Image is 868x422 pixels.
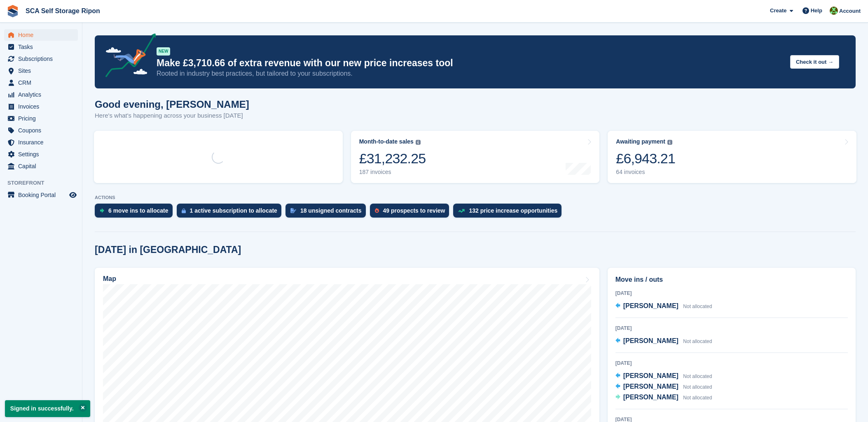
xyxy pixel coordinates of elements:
img: prospect-51fa495bee0391a8d652442698ab0144808aea92771e9ea1ae160a38d050c398.svg [375,208,379,213]
span: [PERSON_NAME] [623,383,678,390]
a: menu [4,125,78,136]
a: menu [4,53,78,65]
a: menu [4,89,78,100]
img: icon-info-grey-7440780725fd019a000dd9b08b2336e03edf1995a4989e88bcd33f0948082b44.svg [667,140,672,145]
div: 64 invoices [616,169,675,176]
span: Booking Portal [18,189,68,201]
span: Not allocated [683,304,712,309]
a: SCA Self Storage Ripon [22,4,103,18]
div: [DATE] [615,359,848,367]
img: price-adjustments-announcement-icon-8257ccfd72463d97f412b2fc003d46551f7dbcb40ab6d574587a9cd5c0d94... [98,33,156,80]
img: icon-info-grey-7440780725fd019a000dd9b08b2336e03edf1995a4989e88bcd33f0948082b44.svg [416,140,421,145]
a: Awaiting payment £6,943.21 64 invoices [608,131,856,183]
span: Not allocated [683,339,712,344]
div: 187 invoices [359,169,426,176]
a: menu [4,189,78,201]
a: menu [4,160,78,172]
div: £6,943.21 [616,150,675,167]
button: Check it out → [790,55,839,69]
div: 1 active subscription to allocate [190,207,277,214]
span: Account [839,7,861,15]
a: menu [4,41,78,53]
img: Kelly Neesham [830,7,838,15]
p: ACTIONS [95,195,856,200]
span: Insurance [18,137,68,148]
a: menu [4,77,78,88]
span: [PERSON_NAME] [623,372,678,379]
span: Create [770,7,786,15]
img: move_ins_to_allocate_icon-fdf77a2bb77ea45bf5b3d319d69a93e2d87916cf1d5bf7949dd705db3b84f3ca.svg [100,208,104,213]
span: [PERSON_NAME] [623,337,678,344]
div: [DATE] [615,325,848,332]
a: 49 prospects to review [370,204,454,222]
a: 18 unsigned contracts [285,204,370,222]
div: Awaiting payment [616,138,665,145]
div: NEW [157,47,170,56]
a: 1 active subscription to allocate [177,204,285,222]
img: stora-icon-8386f47178a22dfd0bd8f6a31ec36ba5ce8667c1dd55bd0f319d3a0aa187defe.svg [7,5,19,17]
div: 18 unsigned contracts [300,207,362,214]
img: contract_signature_icon-13c848040528278c33f63329250d36e43548de30e8caae1d1a13099fd9432cc5.svg [290,208,296,213]
span: Sites [18,65,68,77]
span: [PERSON_NAME] [623,394,678,401]
a: [PERSON_NAME] Not allocated [615,382,712,392]
h2: Move ins / outs [615,275,848,285]
h2: [DATE] in [GEOGRAPHIC_DATA] [95,244,241,255]
span: Not allocated [683,373,712,379]
a: menu [4,113,78,124]
h2: Map [103,275,116,283]
span: Tasks [18,41,68,53]
p: Make £3,710.66 of extra revenue with our new price increases tool [157,57,784,69]
span: Subscriptions [18,53,68,65]
span: Pricing [18,113,68,124]
div: Month-to-date sales [359,138,414,145]
p: Signed in successfully. [5,400,90,417]
a: 132 price increase opportunities [453,204,566,222]
p: Rooted in industry best practices, but tailored to your subscriptions. [157,69,784,78]
span: Settings [18,148,68,160]
a: menu [4,65,78,77]
span: Help [811,7,822,15]
a: menu [4,101,78,112]
a: [PERSON_NAME] Not allocated [615,301,712,312]
span: CRM [18,77,68,88]
a: menu [4,29,78,41]
a: Preview store [68,190,78,200]
span: Invoices [18,101,68,112]
div: [DATE] [615,290,848,297]
a: 6 move ins to allocate [95,204,177,222]
span: Capital [18,160,68,172]
div: 132 price increase opportunities [469,207,557,214]
span: Home [18,29,68,41]
span: [PERSON_NAME] [623,302,678,309]
div: 6 move ins to allocate [108,207,168,214]
img: active_subscription_to_allocate_icon-d502201f5373d7db506a760aba3b589e785aa758c864c3986d89f69b8ff3... [182,208,186,213]
a: menu [4,137,78,148]
div: £31,232.25 [359,150,426,167]
h1: Good evening, [PERSON_NAME] [95,99,249,110]
img: price_increase_opportunities-93ffe204e8149a01c8c9dc8f82e8f89637d9d84a8eef4429ea346261dce0b2c0.svg [458,209,465,213]
p: Here's what's happening across your business [DATE] [95,111,249,121]
span: Analytics [18,89,68,100]
span: Storefront [7,179,82,187]
a: menu [4,148,78,160]
span: Not allocated [683,395,712,401]
a: Month-to-date sales £31,232.25 187 invoices [351,131,600,183]
a: [PERSON_NAME] Not allocated [615,392,712,403]
span: Not allocated [683,384,712,390]
a: [PERSON_NAME] Not allocated [615,371,712,382]
span: Coupons [18,125,68,136]
div: 49 prospects to review [383,207,445,214]
a: [PERSON_NAME] Not allocated [615,336,712,347]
